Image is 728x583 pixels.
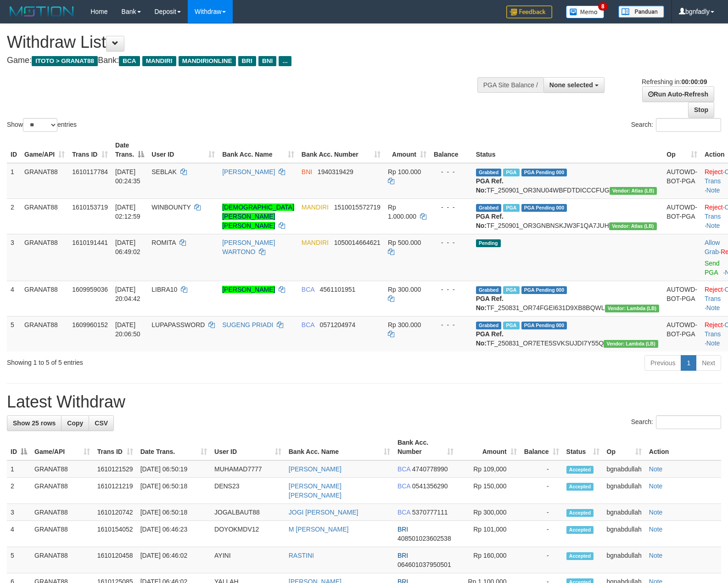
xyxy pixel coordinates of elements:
b: PGA Ref. No: [476,213,504,229]
span: LUPAPASSWORD [151,321,205,328]
button: None selected [543,77,605,93]
td: [DATE] 06:50:18 [137,504,211,521]
th: Date Trans.: activate to sort column descending [112,137,148,163]
th: Amount: activate to sort column ascending [457,434,521,460]
span: [DATE] 06:49:02 [115,239,140,255]
td: DOYOKMDV12 [211,521,285,547]
a: Stop [688,102,714,118]
label: Search: [631,118,721,132]
th: Trans ID: activate to sort column ascending [94,434,137,460]
td: AUTOWD-BOT-PGA [663,281,701,316]
td: TF_250901_OR3NU04WBFDTDICCCFUG [472,163,663,199]
span: BCA [398,482,410,490]
th: ID: activate to sort column descending [7,434,31,460]
td: 2 [7,478,31,504]
span: Grabbed [476,322,502,329]
td: bgnabdullah [603,478,645,504]
span: BNI [258,56,276,66]
td: - [521,460,563,478]
span: 1610191441 [72,239,108,246]
span: ITOTO > GRANAT88 [32,56,98,66]
td: - [521,521,563,547]
td: - [521,504,563,521]
span: BCA [398,465,410,473]
th: Bank Acc. Number: activate to sort column ascending [394,434,457,460]
td: 2 [7,198,21,234]
a: [DEMOGRAPHIC_DATA][PERSON_NAME] [PERSON_NAME] [222,204,294,229]
th: Bank Acc. Name: activate to sort column ascending [285,434,394,460]
span: Copy 4561101951 to clipboard [320,286,356,293]
span: [DATE] 20:04:42 [115,286,140,302]
a: SUGENG PRIADI [222,321,273,328]
td: GRANAT88 [21,163,68,199]
span: Copy 408501023602538 to clipboard [398,535,451,542]
span: BRI [238,56,256,66]
b: PGA Ref. No: [476,177,504,194]
th: ID [7,137,21,163]
td: GRANAT88 [31,547,94,573]
td: TF_250901_OR3GNBNSKJW3F1QA7JUH [472,198,663,234]
a: RASTINI [289,552,314,559]
span: BRI [398,526,408,533]
td: AYINI [211,547,285,573]
label: Search: [631,415,721,429]
td: AUTOWD-BOT-PGA [663,316,701,351]
span: BRI [398,552,408,559]
td: 1610121529 [94,460,137,478]
td: 1610120742 [94,504,137,521]
td: 1610154052 [94,521,137,547]
a: Note [706,187,720,194]
img: MOTION_logo.png [7,5,77,18]
div: - - - [434,238,469,247]
td: Rp 160,000 [457,547,521,573]
a: Note [649,509,663,516]
td: GRANAT88 [21,234,68,281]
span: Rp 300.000 [388,321,421,328]
span: Vendor URL: https://dashboard.q2checkout.com/secure [604,340,658,348]
span: Grabbed [476,204,502,212]
th: Bank Acc. Name: activate to sort column ascending [218,137,298,163]
td: TF_250831_OR7ETE5SVKSUJDI7Y55Q [472,316,663,351]
td: GRANAT88 [31,478,94,504]
div: - - - [434,203,469,212]
td: [DATE] 06:50:18 [137,478,211,504]
span: Rp 500.000 [388,239,421,246]
span: PGA Pending [521,322,567,329]
td: GRANAT88 [31,521,94,547]
th: Status [472,137,663,163]
td: AUTOWD-BOT-PGA [663,163,701,199]
td: MUHAMAD7777 [211,460,285,478]
span: Copy 5370777111 to clipboard [412,509,448,516]
span: [DATE] 00:24:35 [115,168,140,185]
span: PGA Pending [521,204,567,212]
span: Copy 064601037950501 to clipboard [398,561,451,568]
th: Trans ID: activate to sort column ascending [68,137,112,163]
td: 5 [7,547,31,573]
th: Date Trans.: activate to sort column ascending [137,434,211,460]
span: Rp 300.000 [388,286,421,293]
td: - [521,547,563,573]
td: bgnabdullah [603,547,645,573]
th: Status: activate to sort column ascending [563,434,603,460]
span: Grabbed [476,286,502,294]
span: PGA Pending [521,169,567,176]
span: CSV [95,419,108,427]
th: Action [645,434,721,460]
span: Copy 0571204974 to clipboard [320,321,356,328]
span: Marked by bgndara [503,169,519,176]
a: Note [649,482,663,490]
a: Reject [705,204,723,211]
span: 1609959036 [72,286,108,293]
span: · [705,239,721,255]
strong: 00:00:09 [681,78,707,85]
a: Note [649,526,663,533]
span: MANDIRI [142,56,176,66]
span: Copy 0541356290 to clipboard [412,482,448,490]
td: Rp 109,000 [457,460,521,478]
th: Op: activate to sort column ascending [603,434,645,460]
div: - - - [434,320,469,329]
td: Rp 300,000 [457,504,521,521]
img: Feedback.jpg [506,6,552,18]
h1: Withdraw List [7,33,476,51]
a: 1 [681,355,696,371]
